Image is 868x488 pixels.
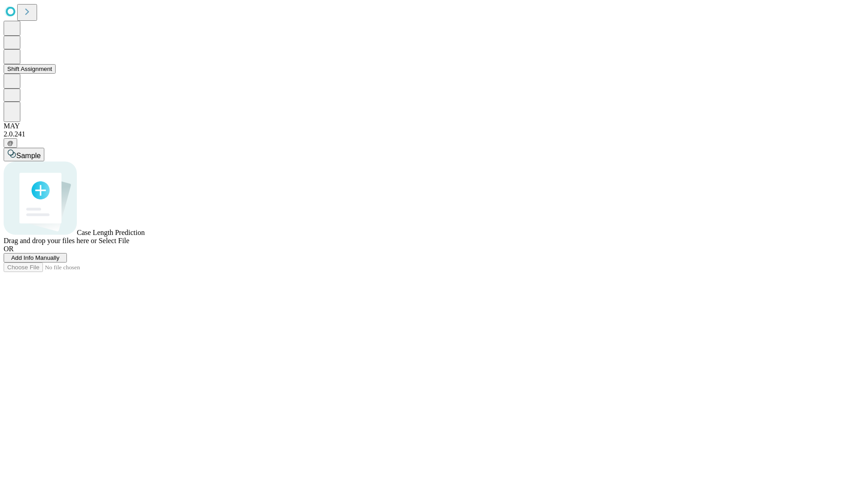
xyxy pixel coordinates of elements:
[4,245,14,253] span: OR
[16,152,41,160] span: Sample
[99,237,129,244] span: Select File
[4,130,864,138] div: 2.0.241
[77,229,145,236] span: Case Length Prediction
[4,138,17,148] button: @
[4,237,97,244] span: Drag and drop your files here or
[4,253,67,263] button: Add Info Manually
[4,148,44,161] button: Sample
[7,140,14,146] span: @
[4,64,56,74] button: Shift Assignment
[4,122,864,130] div: MAY
[11,254,60,261] span: Add Info Manually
